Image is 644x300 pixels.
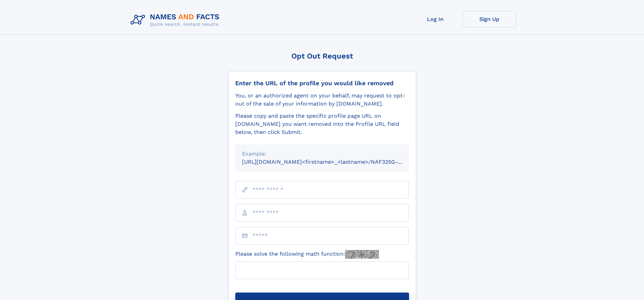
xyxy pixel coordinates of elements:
[128,11,225,29] img: Logo Names and Facts
[228,52,416,60] div: Opt Out Request
[242,159,422,165] small: [URL][DOMAIN_NAME]<firstname>_<lastname>/NAF325G-xxxxxxxx
[235,112,409,136] div: Please copy and paste the specific profile page URL on [DOMAIN_NAME] you want removed into the Pr...
[235,79,409,87] div: Enter the URL of the profile you would like removed
[462,11,517,27] a: Sign Up
[235,250,379,259] label: Please solve the following math function:
[408,11,462,27] a: Log In
[235,92,409,108] div: You, or an authorized agent on your behalf, may request to opt-out of the sale of your informatio...
[242,150,402,158] div: Example:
